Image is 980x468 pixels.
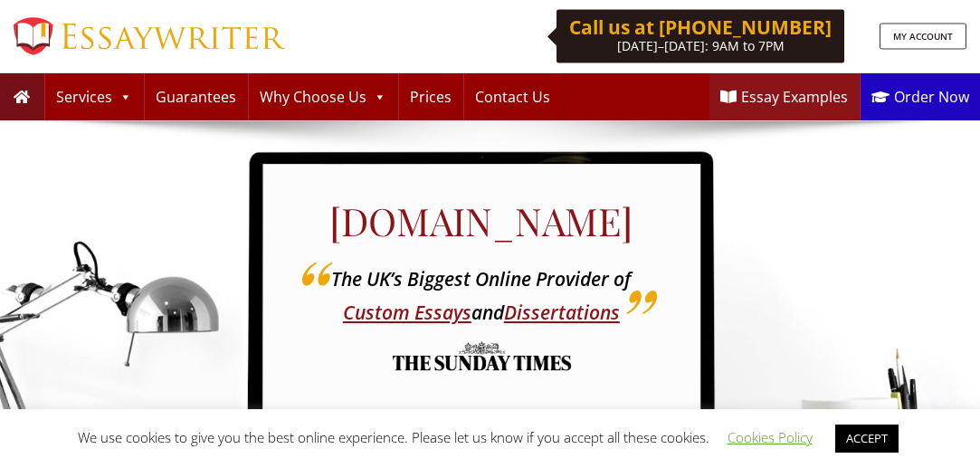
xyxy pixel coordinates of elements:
[329,198,633,244] h1: [DOMAIN_NAME]
[569,14,832,40] b: Call us at [PHONE_NUMBER]
[145,73,247,120] a: Guarantees
[617,37,785,54] span: [DATE]–[DATE]: 9AM to 7PM
[331,266,631,326] i: The UK’s Biggest Online Provider of and
[880,24,966,50] a: MY ACCOUNT
[249,73,397,120] a: Why Choose Us
[343,300,471,325] a: Custom Essays
[709,73,859,120] a: Essay Examples
[728,428,813,446] a: Cookies Policy
[464,73,561,120] a: Contact Us
[391,330,572,381] img: the sunday times
[861,73,980,120] a: Order Now
[78,428,903,446] span: We use cookies to give you the best online experience. Please let us know if you accept all these...
[399,73,462,120] a: Prices
[45,73,143,120] a: Services
[835,425,899,453] a: ACCEPT
[504,300,620,325] a: Dissertations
